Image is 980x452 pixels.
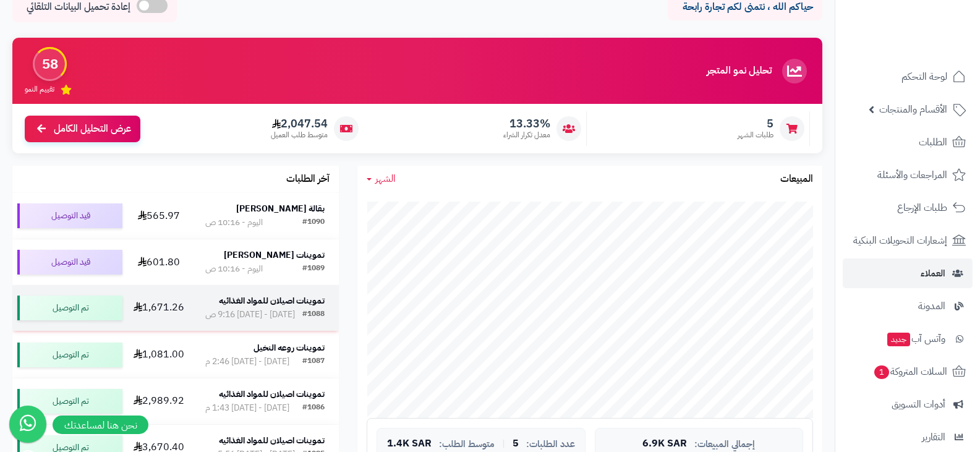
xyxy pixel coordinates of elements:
[874,365,889,379] span: 1
[54,122,131,136] span: عرض التحليل الكامل
[513,438,519,450] span: 5
[843,357,973,386] a: السلات المتروكة1
[302,216,325,229] div: #1090
[873,363,947,380] span: السلات المتروكة
[205,309,295,321] div: [DATE] - [DATE] 9:16 ص
[17,389,122,414] div: تم التوصيل
[843,291,973,321] a: المدونة
[271,117,328,130] span: 2,047.54
[707,66,772,77] h3: تحليل نمو المتجر
[205,216,263,229] div: اليوم - 10:16 ص
[526,439,575,450] span: عدد الطلبات:
[17,296,122,320] div: تم التوصيل
[503,117,550,130] span: 13.33%
[503,130,550,140] span: معدل تكرار الشراء
[286,174,330,185] h3: آخر الطلبات
[901,68,947,85] span: لوحة التحكم
[922,429,945,446] span: التقارير
[843,226,973,255] a: إشعارات التحويلات البنكية
[897,199,947,216] span: طلبات الإرجاع
[853,232,947,249] span: إشعارات التحويلات البنكية
[127,193,191,239] td: 565.97
[236,202,325,215] strong: بقالة [PERSON_NAME]
[843,324,973,354] a: وآتس آبجديد
[254,341,325,354] strong: تموينات روعه النخيل
[886,330,945,348] span: وآتس آب
[843,258,973,288] a: العملاء
[367,172,396,186] a: الشهر
[843,390,973,419] a: أدوات التسويق
[302,356,325,368] div: #1087
[843,193,973,223] a: طلبات الإرجاع
[205,263,263,275] div: اليوم - 10:16 ص
[127,239,191,285] td: 601.80
[375,171,396,186] span: الشهر
[780,174,813,185] h3: المبيعات
[127,285,191,331] td: 1,671.26
[892,396,945,413] span: أدوات التسويق
[439,439,495,450] span: متوسط الطلب:
[387,438,432,450] span: 1.4K SAR
[921,265,945,282] span: العملاء
[127,378,191,424] td: 2,989.92
[302,402,325,414] div: #1086
[877,166,947,184] span: المراجعات والأسئلة
[738,130,773,140] span: طلبات الشهر
[205,356,289,368] div: [DATE] - [DATE] 2:46 م
[219,434,325,447] strong: تموينات اصيلان للمواد الغذائيه
[302,263,325,275] div: #1089
[887,333,910,346] span: جديد
[738,117,773,130] span: 5
[843,422,973,452] a: التقارير
[843,160,973,190] a: المراجعات والأسئلة
[17,203,122,228] div: قيد التوصيل
[224,249,325,262] strong: تموينات [PERSON_NAME]
[302,309,325,321] div: #1088
[843,127,973,157] a: الطلبات
[127,332,191,378] td: 1,081.00
[694,439,755,450] span: إجمالي المبيعات:
[25,84,54,95] span: تقييم النمو
[918,297,945,315] span: المدونة
[219,294,325,307] strong: تموينات اصيلان للمواد الغذائيه
[271,130,328,140] span: متوسط طلب العميل
[17,250,122,275] div: قيد التوصيل
[205,402,289,414] div: [DATE] - [DATE] 1:43 م
[879,101,947,118] span: الأقسام والمنتجات
[25,116,140,142] a: عرض التحليل الكامل
[219,388,325,401] strong: تموينات اصيلان للمواد الغذائيه
[919,134,947,151] span: الطلبات
[17,343,122,367] div: تم التوصيل
[843,62,973,92] a: لوحة التحكم
[642,438,687,450] span: 6.9K SAR
[502,439,505,448] span: |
